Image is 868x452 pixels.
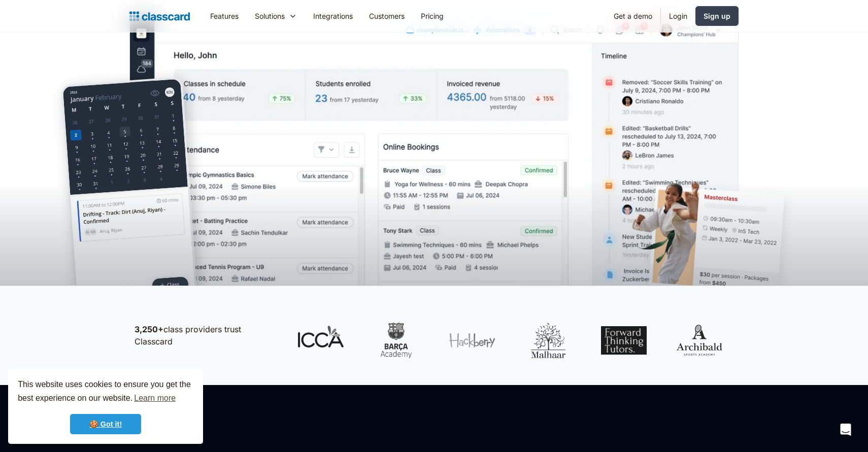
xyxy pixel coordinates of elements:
div: Sign up [704,11,730,21]
a: Integrations [305,5,361,27]
a: Login [661,5,695,27]
a: Features [202,5,247,27]
a: Logo [129,9,190,23]
div: cookieconsent [8,369,203,444]
a: Get a demo [606,5,660,27]
a: learn more about cookies [132,391,177,406]
span: This website uses cookies to ensure you get the best experience on our website. [18,378,193,406]
div: Solutions [247,5,305,27]
a: Pricing [413,5,452,27]
p: class providers trust Classcard [135,323,277,347]
div: Solutions [255,11,285,21]
a: Sign up [695,6,739,26]
a: Customers [361,5,413,27]
div: Open Intercom Messenger [833,418,858,442]
a: dismiss cookie message [70,414,141,434]
strong: 3,250+ [135,324,163,334]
